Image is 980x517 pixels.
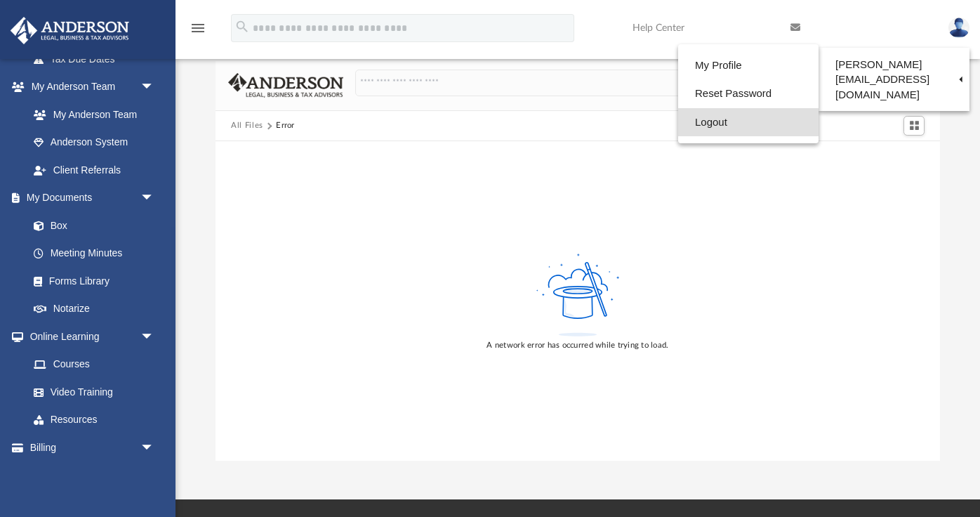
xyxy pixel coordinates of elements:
[20,295,168,323] a: Notarize
[10,433,176,462] a: Billingarrow_drop_down
[678,79,819,108] a: Reset Password
[190,20,206,37] i: menu
[140,322,168,351] span: arrow_drop_down
[678,51,819,80] a: My Profile
[20,267,161,295] a: Forms Library
[20,211,161,240] a: Box
[190,27,206,37] a: menu
[20,351,168,379] a: Courses
[948,18,969,38] img: User Pic
[10,184,168,212] a: My Documentsarrow_drop_down
[276,119,294,132] div: Error
[819,51,969,107] a: [PERSON_NAME][EMAIL_ADDRESS][DOMAIN_NAME]
[20,156,168,184] a: Client Referrals
[231,119,263,132] button: All Files
[20,240,168,268] a: Meeting Minutes
[20,406,168,434] a: Resources
[10,322,168,351] a: Online Learningarrow_drop_down
[6,17,133,44] img: Anderson Advisors Platinum Portal
[140,433,168,462] span: arrow_drop_down
[903,116,925,136] button: Switch to Grid View
[678,108,819,137] a: Logout
[20,129,168,157] a: Anderson System
[10,462,176,490] a: Events Calendar
[234,19,250,34] i: search
[10,73,168,101] a: My Anderson Teamarrow_drop_down
[20,378,161,406] a: Video Training
[355,70,925,96] input: Search files and folders
[486,339,668,352] div: A network error has occurred while trying to load.
[140,73,168,102] span: arrow_drop_down
[140,184,168,213] span: arrow_drop_down
[20,100,161,129] a: My Anderson Team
